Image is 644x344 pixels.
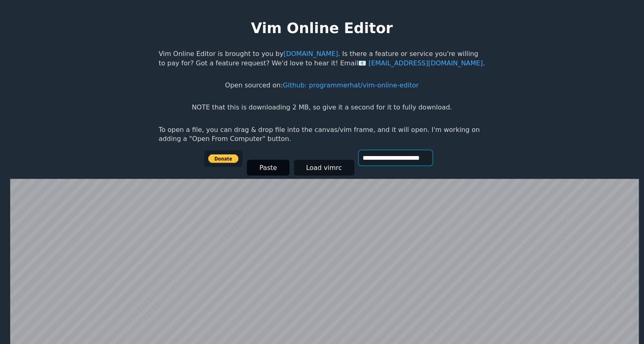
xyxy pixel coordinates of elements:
[192,103,452,112] p: NOTE that this is downloading 2 MB, so give it a second for it to fully download.
[159,49,486,68] p: Vim Online Editor is brought to you by . Is there a feature or service you're willing to pay for?...
[359,59,483,67] a: [EMAIL_ADDRESS][DOMAIN_NAME]
[247,160,289,176] button: Paste
[283,50,338,58] a: [DOMAIN_NAME]
[294,160,354,176] button: Load vimrc
[251,18,393,38] h1: Vim Online Editor
[283,81,419,89] a: Github: programmerhat/vim-online-editor
[159,125,486,144] p: To open a file, you can drag & drop file into the canvas/vim frame, and it will open. I'm working...
[225,81,419,90] p: Open sourced on:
